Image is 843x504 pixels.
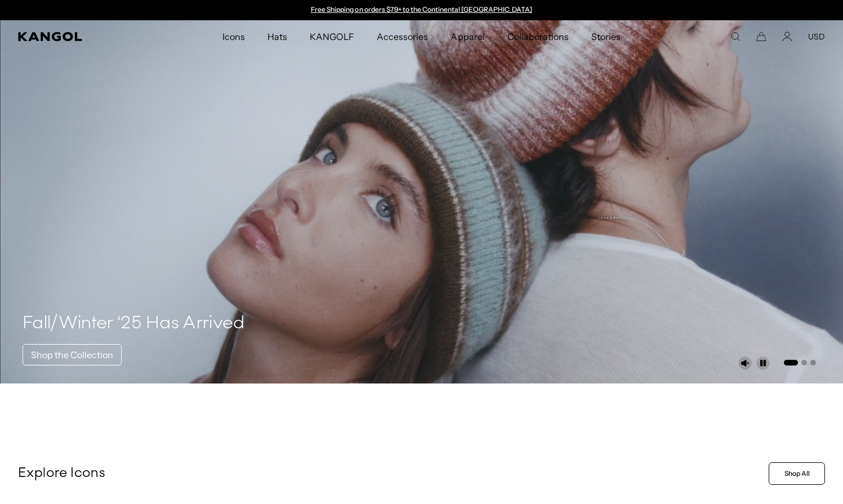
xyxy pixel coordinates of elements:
summary: Search here [730,32,741,42]
a: Account [782,32,792,42]
div: Announcement [306,6,538,15]
a: Free Shipping on orders $79+ to the Continental [GEOGRAPHIC_DATA] [311,5,532,14]
a: Apparel [439,20,496,53]
p: Explore Icons [18,465,764,482]
a: Accessories [365,20,439,53]
span: Icons [222,20,245,53]
a: Collaborations [496,20,580,53]
button: Go to slide 1 [784,360,798,365]
span: Collaborations [507,20,569,53]
span: Stories [591,20,621,53]
button: Pause [756,356,770,370]
button: USD [808,32,825,42]
a: Shop the Collection [23,344,122,365]
span: Hats [267,20,287,53]
a: Stories [580,20,632,53]
span: Apparel [451,20,484,53]
button: Cart [756,32,766,42]
h4: Fall/Winter ‘25 Has Arrived [23,313,245,335]
a: Hats [256,20,298,53]
a: Kangol [18,32,146,41]
div: 1 of 2 [306,6,538,15]
a: KANGOLF [298,20,365,53]
button: Unmute [738,356,752,370]
a: Shop All [769,462,825,485]
span: KANGOLF [310,20,354,53]
slideshow-component: Announcement bar [306,6,538,15]
a: Icons [211,20,256,53]
span: Accessories [377,20,428,53]
ul: Select a slide to show [783,358,816,367]
button: Go to slide 2 [801,360,807,365]
button: Go to slide 3 [810,360,816,365]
